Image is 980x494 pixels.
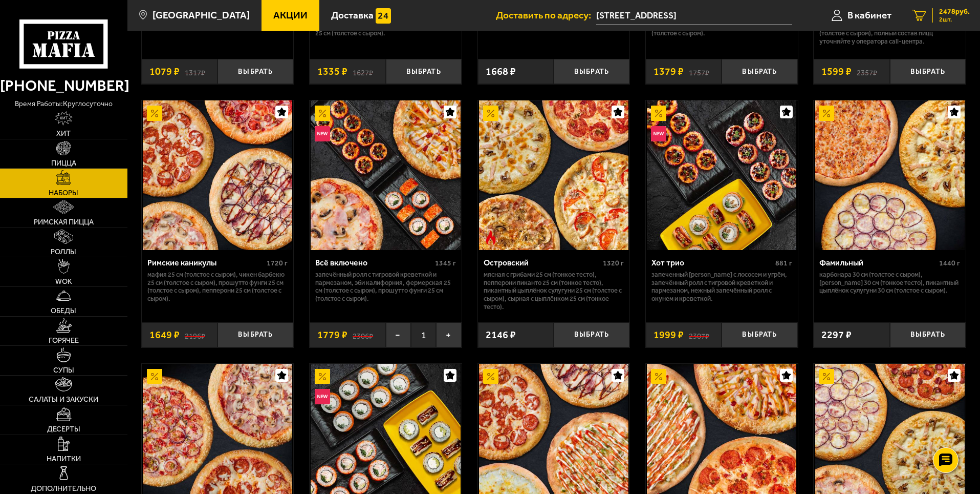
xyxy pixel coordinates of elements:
span: Дополнительно [31,485,96,492]
img: Акционный [315,369,330,384]
span: 1440 г [939,259,960,267]
s: 1757 ₽ [689,67,709,77]
button: Выбрать [722,322,797,347]
img: Акционный [483,106,498,121]
input: Ваш адрес доставки [596,6,792,25]
img: Акционный [147,106,162,121]
span: Горячее [49,337,79,344]
span: 1668 ₽ [486,67,516,77]
button: Выбрать [554,322,629,347]
span: Санкт-Петербург, Тихорецкий проспект, 25к2, подъезд 3 [596,6,792,25]
div: Всё включено [315,258,432,267]
button: + [436,322,461,347]
span: 2146 ₽ [486,330,516,340]
span: 1379 ₽ [654,67,684,77]
img: Новинка [315,126,330,141]
span: Римская пицца [34,218,94,225]
span: 1335 ₽ [317,67,347,77]
a: АкционныйРимские каникулы [142,100,294,250]
button: Выбрать [386,59,462,84]
button: Выбрать [890,59,966,84]
s: 1317 ₽ [185,67,205,77]
img: Острое блюдо [483,230,498,245]
div: Островский [484,258,601,267]
a: АкционныйНовинкаВсё включено [310,100,462,250]
div: Фамильный [819,258,937,267]
button: Выбрать [722,59,797,84]
button: − [386,322,411,347]
span: Наборы [49,189,78,196]
span: 2 шт. [939,16,970,23]
span: Супы [53,366,74,374]
s: 1627 ₽ [353,67,373,77]
img: Акционный [819,369,834,384]
img: Новинка [651,126,666,141]
button: Выбрать [217,322,293,347]
span: Пицца [51,159,76,167]
img: Акционный [651,369,666,384]
a: АкционныйФамильный [814,100,966,250]
span: Доставить по адресу: [496,10,596,20]
span: Роллы [51,248,76,255]
span: 2297 ₽ [821,330,852,340]
p: Запеченный [PERSON_NAME] с лососем и угрём, Запечённый ролл с тигровой креветкой и пармезаном, Не... [651,271,792,303]
a: АкционныйНовинкаХот трио [646,100,798,250]
span: Акции [273,10,308,20]
p: Мясная с грибами 25 см (тонкое тесто), Пепперони Пиканто 25 см (тонкое тесто), Пикантный цыплёнок... [484,271,624,312]
img: Акционный [483,369,498,384]
span: 1649 ₽ [149,330,180,340]
img: Фамильный [815,100,965,250]
span: Хит [56,130,71,137]
span: 881 г [775,259,792,267]
div: Хот трио [651,258,773,267]
img: Островский [479,100,628,250]
img: 15daf4d41897b9f0e9f617042186c801.svg [376,8,391,24]
img: Акционный [651,106,666,121]
p: Запечённый ролл с тигровой креветкой и пармезаном, Эби Калифорния, Фермерская 25 см (толстое с сы... [315,271,456,303]
img: Римские каникулы [143,100,292,250]
button: Выбрать [554,59,629,84]
s: 2307 ₽ [689,330,709,340]
span: 1720 г [267,259,288,267]
button: Выбрать [217,59,293,84]
s: 2357 ₽ [857,67,877,77]
div: Римские каникулы [147,258,265,267]
span: 1345 г [435,259,456,267]
span: В кабинет [847,10,891,20]
span: 1599 ₽ [821,67,852,77]
span: Салаты и закуски [29,396,98,403]
p: Мафия 25 см (толстое с сыром), Чикен Барбекю 25 см (толстое с сыром), Прошутто Фунги 25 см (толст... [147,271,288,303]
button: Выбрать [890,322,966,347]
span: 1079 ₽ [149,67,180,77]
img: Хот трио [647,100,796,250]
img: Акционный [147,369,162,384]
span: 1999 ₽ [654,330,684,340]
p: Карбонара 30 см (толстое с сыром), [PERSON_NAME] 30 см (тонкое тесто), Пикантный цыплёнок сулугун... [819,271,960,295]
span: 1 [411,322,436,347]
s: 2196 ₽ [185,330,205,340]
span: [GEOGRAPHIC_DATA] [153,10,250,20]
span: Напитки [47,455,81,462]
span: 1320 г [603,259,624,267]
img: Новинка [315,389,330,404]
span: 2478 руб. [939,8,970,15]
img: Акционный [819,106,834,121]
span: Обеды [51,307,76,314]
a: АкционныйОстрое блюдоОстровский [478,100,630,250]
span: Доставка [331,10,374,20]
span: Десерты [47,425,80,433]
img: Акционный [315,106,330,121]
img: Всё включено [311,100,460,250]
span: WOK [55,278,72,285]
span: 1779 ₽ [317,330,347,340]
s: 2306 ₽ [353,330,373,340]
